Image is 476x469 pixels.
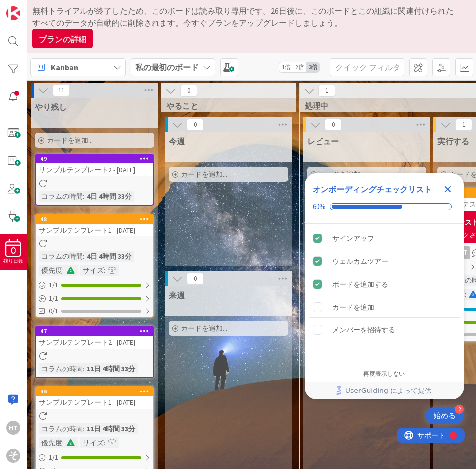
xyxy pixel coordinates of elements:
font: : [83,252,84,261]
font: 1倍 [282,63,291,71]
font: レビュー [307,136,339,146]
div: フッター [305,382,464,399]
font: サポート [21,3,49,12]
div: 49 [36,155,153,163]
font: 1 [55,5,58,11]
font: サイズ [83,438,104,447]
font: 処理中 [305,101,328,111]
input: クイック フィルター... [330,58,404,76]
font: 1 [325,86,328,95]
font: UserGuiding によって提供 [345,387,432,394]
font: 1 [55,294,58,303]
font: 11日 4時間 33分 [87,364,135,373]
span: やること [166,101,283,111]
div: 47 [36,327,153,336]
font: 実行する [437,136,469,146]
font: 始める [433,411,456,420]
div: 1/1 [36,292,153,305]
div: メンバーの招待が完了していません。 [309,319,460,341]
font: 優先度 [41,438,62,447]
font: サンプルテンプレート2 - [DATE] [39,338,135,347]
font: カードを追加... [181,170,227,179]
a: UserGuiding によって提供 [310,382,459,399]
font: 0 [194,274,197,283]
font: プランの詳細 [39,34,86,44]
font: / [52,280,55,289]
font: 0 [11,247,16,254]
font: 4日 4時間 33分 [87,252,132,261]
font: 残り日数 [3,258,23,264]
div: 46サンプルテンプレート1 - [DATE] [36,387,153,409]
button: プランの詳細 [32,29,93,48]
div: サインアップが完了しました。 [309,228,460,249]
font: 0 [187,86,190,95]
font: : [62,266,64,275]
div: 再度表示しない [363,370,405,378]
font: 1 [55,453,58,462]
font: : [83,364,84,373]
font: / [52,453,55,462]
font: カードを追加... [319,170,365,179]
font: コラムの時間 [41,192,83,201]
font: 4日 4時間 33分 [87,192,132,201]
font: カードを追加 [332,303,374,312]
font: カードを追加... [47,136,93,145]
font: サインアップ [332,234,374,243]
span: 来週 [169,290,185,300]
div: 49サンプルテンプレート2 - [DATE] [36,155,153,176]
font: : [104,266,105,275]
font: やること [166,101,198,111]
div: カードの追加が完了していません。 [309,296,460,318]
font: 無料トライアルが終了したため、このボードは読み取り専用です。26日後に、このボードとこの組織に関連付けられたすべてのデータが自動的に削除されます。今すぐプランをアップグレードしましょう。 [32,6,454,28]
font: 47 [40,328,47,335]
font: 今週 [169,136,185,146]
font: 60% [313,202,326,211]
div: 開始チェックリストを開く、残りのモジュール: 2 [425,407,464,424]
font: 1 [49,280,52,289]
font: 0/1 [49,306,58,315]
img: kanbanzone.comをご覧ください [6,6,20,20]
font: 0 [194,120,197,129]
font: メンバーを招待する [332,325,395,334]
div: ボードの追加が完了しました。 [309,273,460,295]
div: 1/1 [36,451,153,464]
font: ウェルカムツアー [332,257,388,266]
font: 優先度 [41,266,62,275]
font: サンプルテンプレート1 - [DATE] [39,398,135,407]
font: 11日 4時間 33分 [87,424,135,433]
font: 46 [40,388,47,395]
font: ht [9,423,18,432]
font: 1 [462,120,465,129]
div: 1/1 [36,279,153,291]
font: : [104,438,105,447]
font: やり残し [35,102,67,112]
font: 49 [40,156,47,162]
font: : [62,438,64,447]
font: 再度表示しない [363,370,405,377]
font: 1 [49,453,52,462]
span: Kanban [51,61,78,73]
font: : [465,290,466,299]
font: / [52,294,55,303]
div: チェックリストを閉じる [440,181,456,197]
div: チェックリスト項目 [305,224,464,363]
font: コラムの時間 [41,424,83,433]
font: オンボーディングチェックリスト [313,184,432,194]
font: 1 [49,294,52,303]
font: コラムの時間 [41,364,83,373]
font: : [83,192,84,201]
font: サンプルテンプレート1 - [DATE] [39,226,135,234]
font: 0 [332,120,335,129]
font: サイズ [83,266,104,275]
font: コラムの時間 [41,252,83,261]
font: カードを追加... [181,324,227,333]
font: サンプルテンプレート2 - [DATE] [39,165,135,174]
div: 48サンプルテンプレート1 - [DATE] [36,215,153,236]
div: チェックリストコンテナ [305,173,464,399]
font: 私の最初のボード [135,62,199,72]
font: 48 [40,216,47,223]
